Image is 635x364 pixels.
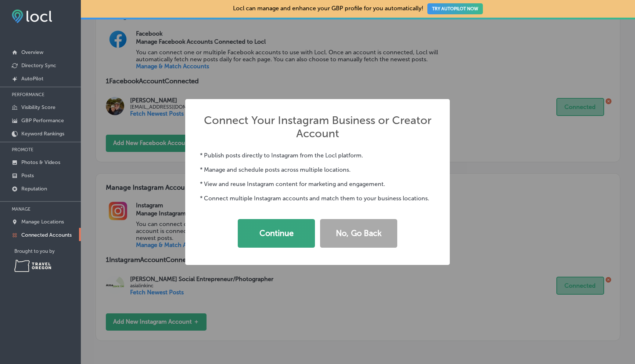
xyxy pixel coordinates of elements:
p: Directory Sync [21,62,56,69]
p: AutoPilot [21,76,43,82]
button: TRY AUTOPILOT NOW [427,3,483,14]
p: Manage Locations [21,219,64,225]
p: Overview [21,49,43,55]
p: Reputation [21,186,47,192]
p: Connected Accounts [21,232,72,238]
p: Visibility Score [21,104,55,110]
p: * Connect multiple Instagram accounts and match them to your business locations. [200,195,435,202]
p: * Publish posts directly to Instagram from the Locl platform. [200,152,435,159]
p: Brought to you by [14,248,81,254]
p: Photos & Videos [21,159,60,165]
p: Keyword Rankings [21,131,64,137]
button: Continue [238,219,315,248]
img: Travel Oregon [14,260,51,272]
img: fda3e92497d09a02dc62c9cd864e3231.png [12,10,52,23]
p: Posts [21,172,34,179]
p: * View and reuse Instagram content for marketing and engagement. [200,181,435,188]
p: GBP Performance [21,117,64,124]
h2: Connect Your Instagram Business or Creator Account [200,114,435,140]
p: * Manage and schedule posts across multiple locations. [200,166,435,173]
button: No, Go Back [320,219,397,248]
